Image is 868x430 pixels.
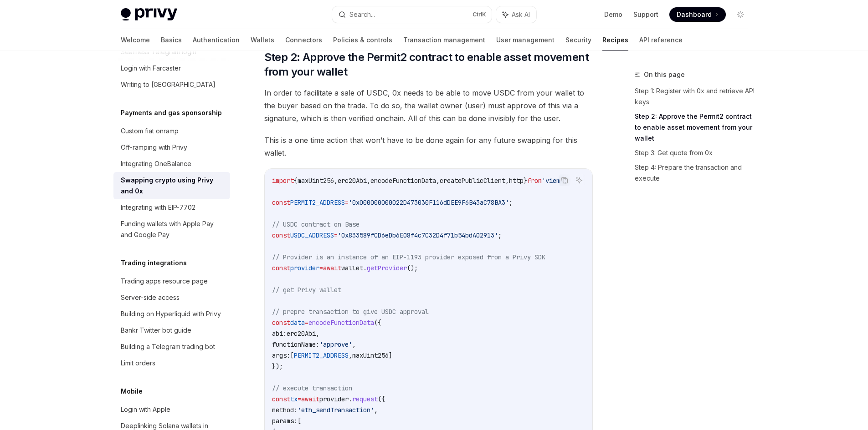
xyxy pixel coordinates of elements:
a: Basics [161,29,182,51]
div: Trading apps resource page [121,276,208,287]
span: 'eth_sendTransaction' [298,406,374,414]
span: provider [290,264,319,272]
a: Demo [604,10,622,19]
span: await [323,264,341,272]
span: request [352,395,378,403]
h5: Trading integrations [121,258,187,268]
a: Step 1: Register with 0x and retrieve API keys [635,84,755,109]
button: Search...CtrlK [332,6,492,23]
span: 'approve' [319,340,352,349]
h5: Mobile [121,386,143,397]
a: API reference [639,29,683,51]
span: functionName: [272,340,319,349]
span: , [316,329,319,338]
span: PERMIT2_ADDRESS [290,198,345,207]
span: In order to facilitate a sale of USDC, 0x needs to be able to move USDC from your wallet to the b... [264,86,593,125]
span: , [352,340,356,349]
span: getProvider [367,264,407,272]
span: }); [272,362,283,370]
span: . [349,395,352,403]
span: ({ [378,395,385,403]
span: Step 2: Approve the Permit2 contract to enable asset movement from your wallet [264,50,593,79]
a: Security [565,29,591,51]
a: Step 2: Approve the Permit2 contract to enable asset movement from your wallet [635,109,755,146]
div: Bankr Twitter bot guide [121,325,191,336]
span: provider [319,395,349,403]
a: Limit orders [113,355,230,371]
a: Authentication [193,29,240,51]
span: [ [298,417,301,425]
span: On this page [644,69,685,80]
span: , [505,177,509,185]
div: Custom fiat onramp [121,126,179,137]
a: Swapping crypto using Privy and 0x [113,172,230,199]
span: maxUint256 [298,177,334,185]
span: abi: [272,329,287,338]
div: Server-side access [121,292,180,303]
span: tx [290,395,298,403]
span: ] [389,351,392,359]
span: = [319,264,323,272]
span: 'viem' [542,177,564,185]
span: , [367,177,370,185]
span: const [272,264,290,272]
span: , [436,177,440,185]
a: Transaction management [403,29,485,51]
button: Toggle dark mode [733,7,748,22]
a: Building a Telegram trading bot [113,339,230,355]
div: Building a Telegram trading bot [121,341,215,352]
div: Limit orders [121,358,155,369]
div: Swapping crypto using Privy and 0x [121,175,225,197]
span: = [345,198,349,207]
span: // Provider is an instance of an EIP-1193 provider exposed from a Privy SDK [272,253,545,261]
a: Integrating OneBalance [113,156,230,172]
span: Ctrl K [473,11,486,18]
span: = [305,319,308,327]
span: await [301,395,319,403]
a: Server-side access [113,289,230,306]
span: erc20Abi [338,177,367,185]
a: Connectors [285,29,322,51]
span: ; [509,198,513,207]
a: Login with Apple [113,401,230,418]
span: . [363,264,367,272]
span: } [524,177,527,185]
a: Bankr Twitter bot guide [113,322,230,339]
span: '0x833589fCD6eDb6E08f4c7C32D4f71b54bdA02913' [338,231,498,239]
span: params: [272,417,298,425]
span: from [527,177,542,185]
a: User management [496,29,555,51]
span: (); [407,264,418,272]
div: Funding wallets with Apple Pay and Google Pay [121,218,225,240]
span: PERMIT2_ADDRESS [294,351,349,359]
span: data [290,319,305,327]
div: Search... [349,9,375,20]
span: { [294,177,298,185]
span: = [334,231,338,239]
div: Integrating OneBalance [121,158,191,169]
a: Login with Farcaster [113,60,230,76]
a: Trading apps resource page [113,273,230,289]
h5: Payments and gas sponsorship [121,107,222,118]
button: Copy the contents from the code block [559,174,570,186]
span: = [298,395,301,403]
button: Ask AI [573,174,585,186]
span: const [272,231,290,239]
a: Funding wallets with Apple Pay and Google Pay [113,216,230,243]
span: // get Privy wallet [272,286,341,294]
span: erc20Abi [287,329,316,338]
span: '0x000000000022D473030F116dDEE9F6B43aC78BA3' [349,198,509,207]
span: encodeFunctionData [370,177,436,185]
span: , [334,177,338,185]
span: USDC_ADDRESS [290,231,334,239]
a: Step 3: Get quote from 0x [635,146,755,160]
div: Login with Farcaster [121,63,181,74]
span: ({ [374,319,381,327]
div: Writing to [GEOGRAPHIC_DATA] [121,79,216,90]
span: const [272,198,290,207]
a: Wallets [251,29,274,51]
a: Integrating with EIP-7702 [113,199,230,216]
a: Dashboard [669,7,726,22]
span: const [272,319,290,327]
span: Dashboard [677,10,712,19]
